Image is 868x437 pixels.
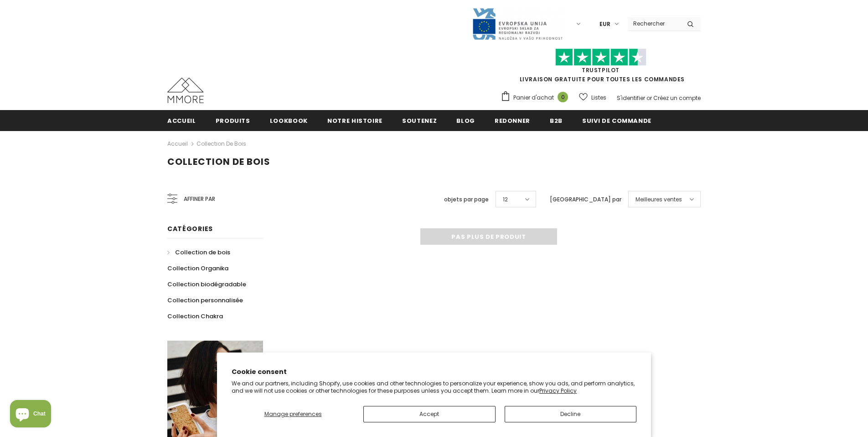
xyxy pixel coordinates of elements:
span: Lookbook [270,116,308,125]
inbox-online-store-chat: Shopify online store chat [7,400,54,430]
img: Javni Razpis [472,7,563,41]
span: LIVRAISON GRATUITE POUR TOUTES LES COMMANDES [501,53,701,83]
button: Accept [363,406,496,422]
a: Accueil [167,138,188,149]
span: Collection de bois [175,248,230,257]
a: Privacy Policy [539,387,577,395]
span: Blog [456,116,475,125]
a: Créez un compte [653,94,701,102]
a: Redonner [495,110,530,131]
a: Collection de bois [167,244,230,260]
a: Collection Chakra [167,308,223,324]
span: Panier d'achat [513,93,554,102]
a: Collection personnalisée [167,292,243,308]
span: Notre histoire [327,116,382,125]
p: We and our partners, including Shopify, use cookies and other technologies to personalize your ex... [232,380,636,394]
span: Affiner par [184,194,215,204]
a: Listes [579,90,606,105]
a: Javni Razpis [472,20,563,27]
span: Collection personnalisée [167,296,243,305]
span: Collection Chakra [167,312,223,321]
span: 0 [558,92,568,102]
span: Produits [216,116,250,125]
span: Catégories [167,224,213,233]
a: TrustPilot [582,66,620,74]
a: Produits [216,110,250,131]
button: Decline [505,406,637,422]
a: Panier d'achat 0 [501,91,573,105]
a: S'identifier [617,94,645,102]
img: Cas MMORE [167,78,204,103]
label: objets par page [444,195,489,204]
span: Collection biodégradable [167,280,246,289]
a: Suivi de commande [582,110,651,131]
span: Meilleures ventes [635,195,682,204]
span: Redonner [495,116,530,125]
a: Collection de bois [196,140,246,147]
span: Listes [591,93,606,102]
label: [GEOGRAPHIC_DATA] par [550,195,621,204]
span: EUR [599,20,610,29]
a: Notre histoire [327,110,382,131]
a: Accueil [167,110,196,131]
span: Accueil [167,116,196,125]
span: Suivi de commande [582,116,651,125]
input: Search Site [628,17,680,30]
span: 12 [503,195,508,204]
a: soutenez [402,110,437,131]
span: B2B [550,116,563,125]
span: soutenez [402,116,437,125]
h2: Cookie consent [232,367,636,377]
a: Blog [456,110,475,131]
a: Collection biodégradable [167,276,246,292]
a: Lookbook [270,110,308,131]
button: Manage preferences [232,406,354,422]
span: Collection de bois [167,155,270,168]
span: Manage preferences [264,410,322,418]
img: Faites confiance aux étoiles pilotes [555,48,646,66]
span: or [646,94,652,102]
span: Collection Organika [167,264,228,273]
a: Collection Organika [167,260,228,276]
a: B2B [550,110,563,131]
